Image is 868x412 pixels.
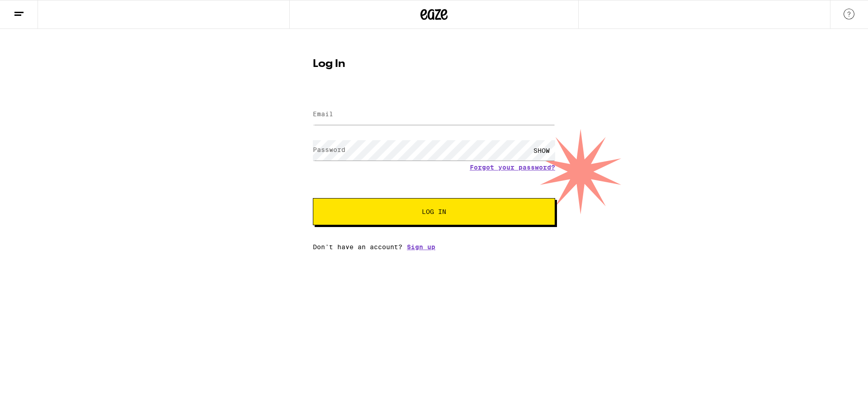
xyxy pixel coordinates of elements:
[313,110,333,118] label: Email
[407,243,435,251] a: Sign up
[528,140,555,161] div: SHOW
[313,146,345,153] label: Password
[470,164,555,171] a: Forgot your password?
[313,104,555,125] input: Email
[422,208,446,215] span: Log In
[313,243,555,251] div: Don't have an account?
[313,198,555,225] button: Log In
[313,59,555,70] h1: Log In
